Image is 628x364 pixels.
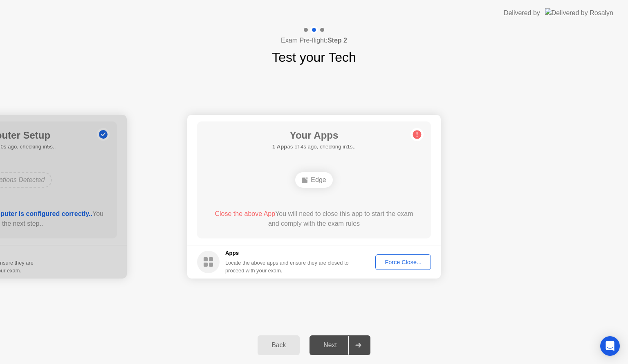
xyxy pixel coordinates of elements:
[378,259,428,265] div: Force Close...
[327,37,347,44] b: Step 2
[295,172,332,188] div: Edge
[545,8,613,18] img: Delivered by Rosalyn
[209,209,419,229] div: You will need to close this app to start the exam and comply with the exam rules
[272,144,287,150] b: 1 App
[272,143,356,151] h5: as of 4s ago, checking in1s..
[260,342,297,349] div: Back
[281,36,347,45] h4: Exam Pre-flight:
[215,210,275,217] span: Close the above App
[272,128,356,143] h1: Your Apps
[504,8,540,18] div: Delivered by
[258,335,300,355] button: Back
[600,336,620,356] div: Open Intercom Messenger
[310,335,370,355] button: Next
[312,342,348,349] div: Next
[272,47,356,67] h1: Test your Tech
[225,249,349,257] h5: Apps
[375,254,431,270] button: Force Close...
[225,259,349,274] div: Locate the above apps and ensure they are closed to proceed with your exam.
